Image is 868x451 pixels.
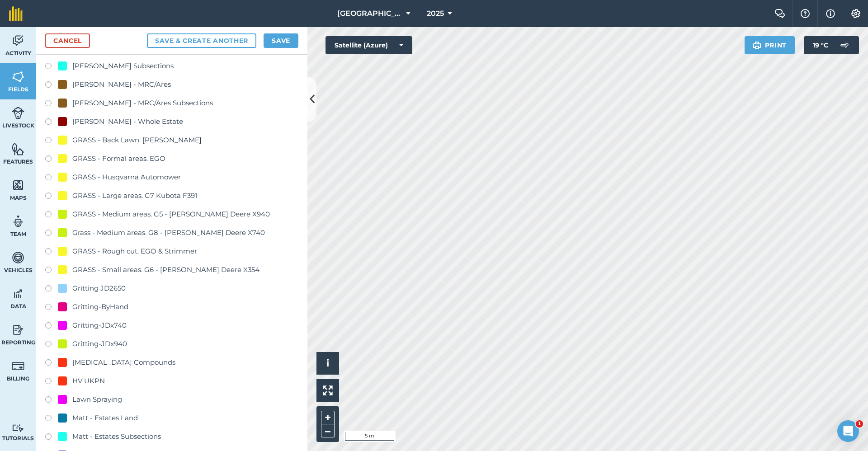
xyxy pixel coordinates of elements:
[264,33,298,48] button: Save
[72,413,138,423] div: Matt - Estates Land
[72,116,183,127] div: [PERSON_NAME] - Whole Estate
[826,8,835,19] img: svg+xml;base64,PHN2ZyB4bWxucz0iaHR0cDovL3d3dy53My5vcmcvMjAwMC9zdmciIHdpZHRoPSIxNyIgaGVpZ2h0PSIxNy...
[12,179,24,192] img: svg+xml;base64,PHN2ZyB4bWxucz0iaHR0cDovL3d3dy53My5vcmcvMjAwMC9zdmciIHdpZHRoPSI1NiIgaGVpZ2h0PSI2MC...
[813,36,828,54] span: 19 ° C
[72,61,174,71] div: [PERSON_NAME] Subsections
[72,320,127,331] div: Gritting-JDx740
[12,70,24,84] img: svg+xml;base64,PHN2ZyB4bWxucz0iaHR0cDovL3d3dy53My5vcmcvMjAwMC9zdmciIHdpZHRoPSI1NiIgaGVpZ2h0PSI2MC...
[9,6,23,21] img: fieldmargin Logo
[427,8,444,19] span: 2025
[12,323,24,337] img: svg+xml;base64,PD94bWwgdmVyc2lvbj0iMS4wIiBlbmNvZGluZz0idXRmLTgiPz4KPCEtLSBHZW5lcmF0b3I6IEFkb2JlIE...
[325,36,412,54] button: Satellite (Azure)
[745,36,795,54] button: Print
[804,36,859,54] button: 19 °C
[72,209,270,220] div: GRASS - Medium areas. G5 - [PERSON_NAME] Deere X940
[72,135,202,146] div: GRASS - Back Lawn. [PERSON_NAME]
[856,420,863,428] span: 1
[850,9,861,18] img: A cog icon
[72,190,197,201] div: GRASS - Large areas. G7 Kubota F391
[72,227,265,238] div: Grass - Medium areas. G8 - [PERSON_NAME] Deere X740
[337,8,402,19] span: [GEOGRAPHIC_DATA] (Gardens)
[72,153,165,164] div: GRASS - Formal areas. EGO
[12,142,24,156] img: svg+xml;base64,PHN2ZyB4bWxucz0iaHR0cDovL3d3dy53My5vcmcvMjAwMC9zdmciIHdpZHRoPSI1NiIgaGVpZ2h0PSI2MC...
[321,424,335,437] button: –
[321,411,335,424] button: +
[12,424,24,432] img: svg+xml;base64,PD94bWwgdmVyc2lvbj0iMS4wIiBlbmNvZGluZz0idXRmLTgiPz4KPCEtLSBHZW5lcmF0b3I6IEFkb2JlIE...
[12,359,24,373] img: svg+xml;base64,PD94bWwgdmVyc2lvbj0iMS4wIiBlbmNvZGluZz0idXRmLTgiPz4KPCEtLSBHZW5lcmF0b3I6IEFkb2JlIE...
[774,9,785,18] img: Two speech bubbles overlapping with the left bubble in the forefront
[72,264,259,275] div: GRASS - Small areas. G6 - [PERSON_NAME] Deere X354
[72,172,181,183] div: GRASS - Husqvarna Automower
[72,246,197,257] div: GRASS - Rough cut. EGO & Strimmer
[72,301,128,312] div: Gritting-ByHand
[800,9,811,18] img: A question mark icon
[72,79,171,90] div: [PERSON_NAME] - MRC/Ares
[12,251,24,264] img: svg+xml;base64,PD94bWwgdmVyc2lvbj0iMS4wIiBlbmNvZGluZz0idXRmLTgiPz4KPCEtLSBHZW5lcmF0b3I6IEFkb2JlIE...
[72,98,213,108] div: [PERSON_NAME] - MRC/Ares Subsections
[12,215,24,228] img: svg+xml;base64,PD94bWwgdmVyc2lvbj0iMS4wIiBlbmNvZGluZz0idXRmLTgiPz4KPCEtLSBHZW5lcmF0b3I6IEFkb2JlIE...
[12,287,24,301] img: svg+xml;base64,PD94bWwgdmVyc2lvbj0iMS4wIiBlbmNvZGluZz0idXRmLTgiPz4KPCEtLSBHZW5lcmF0b3I6IEFkb2JlIE...
[72,283,126,294] div: Gritting JD2650
[837,420,859,442] iframe: Intercom live chat
[12,34,24,47] img: svg+xml;base64,PD94bWwgdmVyc2lvbj0iMS4wIiBlbmNvZGluZz0idXRmLTgiPz4KPCEtLSBHZW5lcmF0b3I6IEFkb2JlIE...
[316,352,339,375] button: i
[326,357,329,369] span: i
[835,36,854,54] img: svg+xml;base64,PD94bWwgdmVyc2lvbj0iMS4wIiBlbmNvZGluZz0idXRmLTgiPz4KPCEtLSBHZW5lcmF0b3I6IEFkb2JlIE...
[72,338,127,349] div: Gritting-JDx940
[72,376,105,386] div: HV UKPN
[72,394,122,405] div: Lawn Spraying
[753,40,761,51] img: svg+xml;base64,PHN2ZyB4bWxucz0iaHR0cDovL3d3dy53My5vcmcvMjAwMC9zdmciIHdpZHRoPSIxOSIgaGVpZ2h0PSIyNC...
[147,33,256,48] button: Save & Create Another
[45,33,90,48] a: Cancel
[323,385,333,395] img: Four arrows, one pointing top left, one top right, one bottom right and the last bottom left
[72,431,161,442] div: Matt - Estates Subsections
[72,357,175,368] div: [MEDICAL_DATA] Compounds
[12,106,24,120] img: svg+xml;base64,PD94bWwgdmVyc2lvbj0iMS4wIiBlbmNvZGluZz0idXRmLTgiPz4KPCEtLSBHZW5lcmF0b3I6IEFkb2JlIE...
